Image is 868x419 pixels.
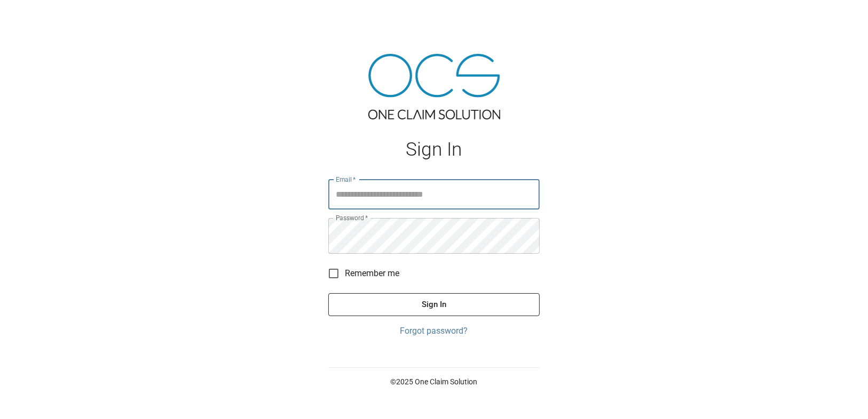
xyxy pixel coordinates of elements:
img: ocs-logo-white-transparent.png [13,6,56,28]
button: Sign In [328,293,540,316]
img: ocs-logo-tra.png [368,54,500,119]
p: © 2025 One Claim Solution [328,376,540,387]
span: Remember me [345,267,399,280]
a: Forgot password? [328,325,540,337]
label: Email [336,175,356,184]
h1: Sign In [328,139,540,160]
label: Password [336,213,368,222]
